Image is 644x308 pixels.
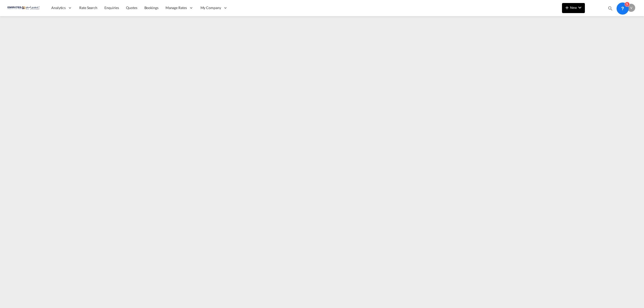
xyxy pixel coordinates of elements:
span: Rate Search [79,6,97,10]
div: V [627,4,635,12]
button: icon-plus 400-fgNewicon-chevron-down [562,3,585,13]
span: Help [616,4,625,12]
span: Enquiries [104,6,119,10]
md-icon: icon-chevron-down [577,5,583,11]
span: Quotes [126,6,137,10]
span: Analytics [51,5,66,10]
md-icon: icon-plus 400-fg [564,5,570,11]
span: New [564,6,583,10]
span: Manage Rates [166,5,187,10]
md-icon: icon-magnify [608,6,613,11]
span: My Company [200,5,221,10]
div: Help [616,4,627,13]
img: c67187802a5a11ec94275b5db69a26e6.png [8,2,42,14]
span: Bookings [144,6,158,10]
div: icon-magnify [608,6,613,13]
